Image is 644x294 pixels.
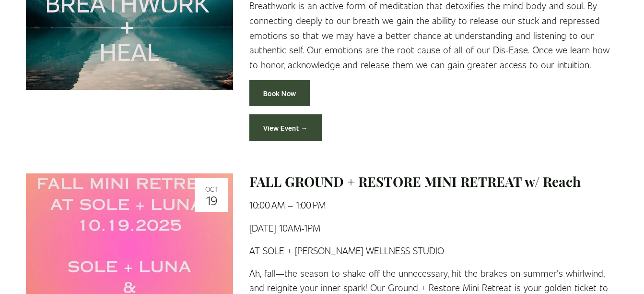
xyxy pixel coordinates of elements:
[296,199,326,210] time: 1:00 PM
[249,172,581,190] a: FALL GROUND + RESTORE MINI RETREAT w/ Reach
[198,194,225,206] div: 19
[249,243,618,258] p: AT SOLE + [PERSON_NAME] WELLNESS STUDIO
[249,220,618,235] p: [DATE] 10AM-1PM
[249,199,285,210] time: 10:00 AM
[198,185,225,192] div: Oct
[249,80,310,107] a: Book Now
[249,114,322,141] a: View Event →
